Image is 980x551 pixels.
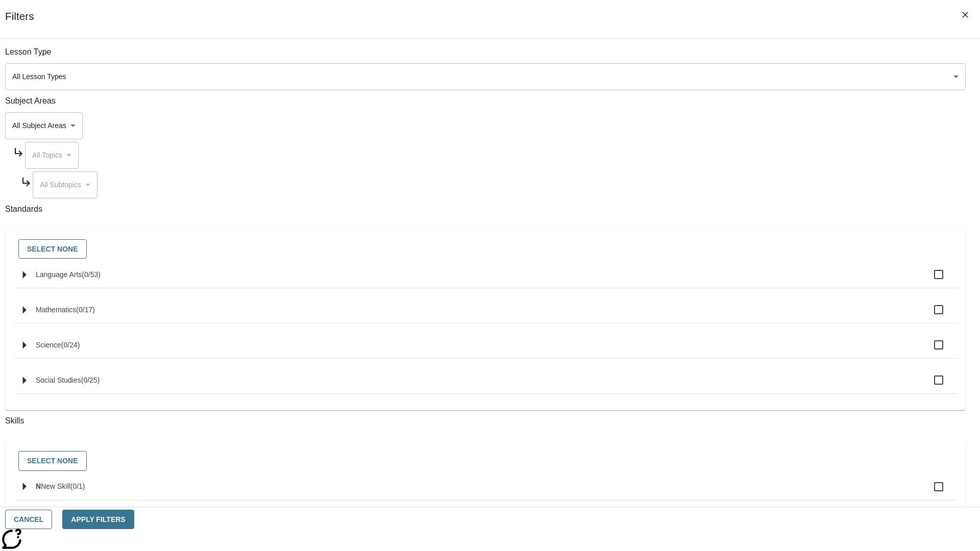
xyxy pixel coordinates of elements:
[18,239,87,259] button: Select None
[61,341,80,349] span: 0 standards selected/24 standards in group
[36,376,81,384] span: Social Studies
[13,237,958,262] div: Select standards
[5,204,966,215] p: Standards
[5,63,966,90] div: Select a lesson type
[81,376,100,384] span: 0 standards selected/25 standards in group
[36,270,82,279] span: Language Arts
[5,112,83,139] div: Select a Subject Area
[13,448,958,473] div: Select skills
[5,46,966,58] p: Lesson Type
[5,415,966,427] p: Skills
[5,95,966,107] p: Subject Areas
[5,510,52,530] button: Cancel
[41,482,70,490] span: New Skill
[15,261,958,402] ul: Select standards
[33,171,97,198] div: Select a Subject Area
[82,270,101,279] span: 0 standards selected/53 standards in group
[36,482,41,490] span: N
[36,341,61,349] span: Science
[5,10,34,38] h1: Filters
[954,4,976,26] button: Close Filters side menu
[62,510,134,530] button: Apply Filters
[25,142,79,169] div: Select a Subject Area
[76,306,95,314] span: 0 standards selected/17 standards in group
[18,451,87,471] button: Select None
[36,306,76,314] span: Mathematics
[70,482,85,490] span: 0 skills selected/1 skills in group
